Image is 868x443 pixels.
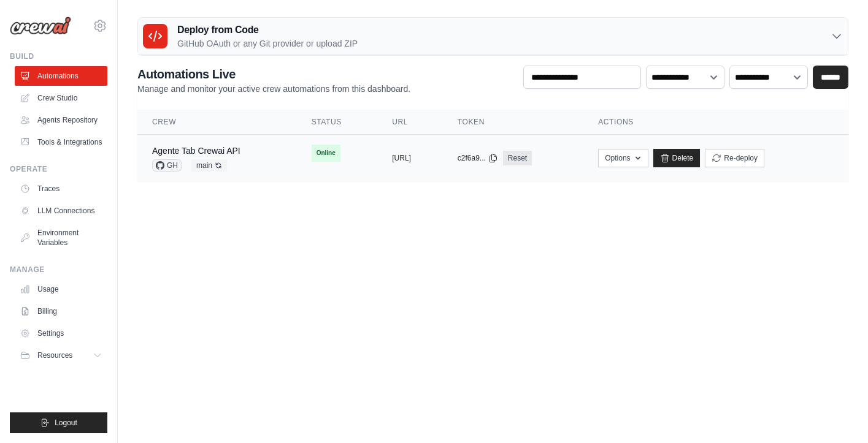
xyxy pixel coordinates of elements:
[55,418,77,428] span: Logout
[377,110,443,135] th: URL
[10,265,107,275] div: Manage
[177,23,358,37] h3: Deploy from Code
[15,88,107,108] a: Crew Studio
[152,159,182,172] span: GH
[15,110,107,130] a: Agents Repository
[10,17,71,35] img: Logo
[598,149,648,167] button: Options
[705,149,764,167] button: Re-deploy
[312,145,340,162] span: Online
[297,110,378,135] th: Status
[15,179,107,199] a: Traces
[15,324,107,343] a: Settings
[37,350,72,360] span: Resources
[137,110,297,135] th: Crew
[137,66,410,83] h2: Automations Live
[15,301,107,321] a: Billing
[177,37,358,50] p: GitHub OAuth or any Git provider or upload ZIP
[152,146,240,156] a: Agente Tab Crewai API
[15,66,107,86] a: Automations
[15,223,107,252] a: Environment Variables
[15,201,107,221] a: LLM Connections
[458,153,498,163] button: c2f6a9...
[503,151,532,165] a: Reset
[10,412,107,433] button: Logout
[191,159,227,172] span: main
[15,346,107,365] button: Resources
[15,132,107,152] a: Tools & Integrations
[583,110,848,135] th: Actions
[10,51,107,61] div: Build
[137,83,410,95] p: Manage and monitor your active crew automations from this dashboard.
[653,149,701,167] a: Delete
[15,279,107,299] a: Usage
[443,110,583,135] th: Token
[10,164,107,174] div: Operate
